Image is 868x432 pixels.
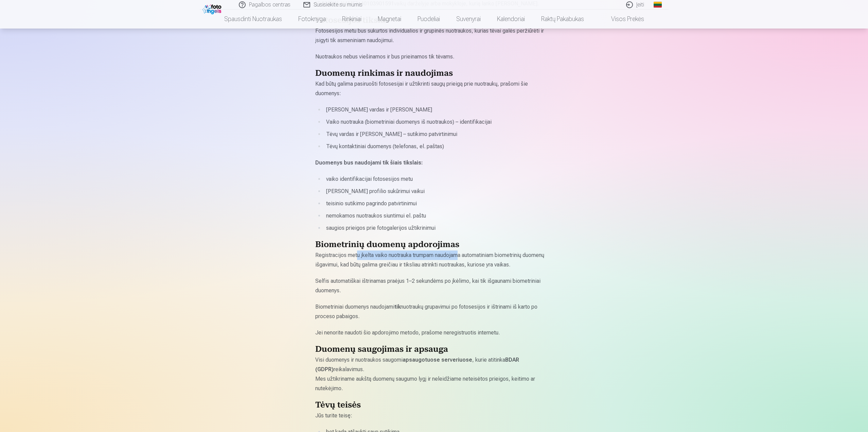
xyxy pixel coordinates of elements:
a: Visos prekės [592,10,652,29]
p: Fotosesijos metu bus sukurtos individualios ir grupinės nuotraukos, kurias tėvai galės peržiūrėti... [315,26,553,45]
strong: Duomenys bus naudojami tik šiais tikslais: [315,159,423,166]
p: Visi duomenys ir nuotraukos saugomi , kurie atitinka reikalavimus. Mes užtikriname aukštą duomenų... [315,355,553,393]
li: [PERSON_NAME] profilio sukūrimui vaikui [324,187,553,196]
h2: Biometrinių duomenų apdorojimas [315,240,553,250]
li: Tėvų kontaktiniai duomenys (telefonas, el. paštas) [324,142,553,151]
h2: Duomenų saugojimas ir apsauga [315,344,553,355]
h2: Tėvų teisės [315,400,553,411]
p: Jei nenorite naudoti šio apdorojimo metodo, prašome neregistruotis internetu. [315,328,553,338]
a: Spausdinti nuotraukas [216,10,290,29]
li: Tėvų vardas ir [PERSON_NAME] – sutikimo patvirtinimui [324,129,553,139]
p: Selfis automatiškai ištrinamas praėjus 1–2 sekundėms po įkėlimo, kai tik išgaunami biometriniai d... [315,276,553,295]
a: Magnetai [370,10,409,29]
a: Kalendoriai [489,10,533,29]
a: Raktų pakabukas [533,10,592,29]
p: Registracijos metu įkelta vaiko nuotrauka trumpam naudojama automatiniam biometrinių duomenų išga... [315,250,553,270]
a: Fotoknyga [290,10,334,29]
li: teisinio sutikimo pagrindo patvirtinimui [324,199,553,208]
p: Nuotraukos nebus viešinamos ir bus prieinamos tik tėvams. [315,52,553,62]
a: Rinkiniai [334,10,370,29]
h2: Duomenų rinkimas ir naudojimas [315,68,553,79]
li: nemokamos nuotraukos siuntimui el. paštu [324,211,553,221]
li: vaiko identifikacijai fotosesijos metu [324,174,553,184]
strong: apsaugotuose serveriuose [403,357,472,363]
strong: tik [394,304,401,310]
p: Biometriniai duomenys naudojami nuotraukų grupavimui po fotosesijos ir ištrinami iš karto po proc... [315,302,553,321]
p: Jūs turite teisę: [315,411,553,420]
li: Vaiko nuotrauka (biometriniai duomenys iš nuotraukos) – identifikacijai [324,117,553,127]
a: Puodeliai [409,10,448,29]
img: /fa2 [202,3,223,14]
li: saugios prieigos prie fotogalerijos užtikrinimui [324,223,553,233]
a: Suvenyrai [448,10,489,29]
p: Kad būtų galima pasiruošti fotosesijai ir užtikrinti saugų prieigą prie nuotraukų, prašomi šie du... [315,79,553,98]
li: [PERSON_NAME] vardas ir [PERSON_NAME] [324,105,553,115]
